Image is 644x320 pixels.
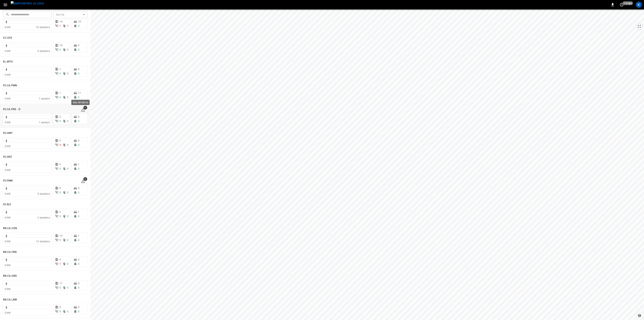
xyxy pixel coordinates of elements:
[59,139,61,142] span: 3
[78,258,79,261] span: 0
[59,215,61,218] span: 0
[78,286,79,289] span: 0
[59,258,61,261] span: 4
[59,120,61,123] span: 0
[67,239,68,242] span: 0
[78,72,79,75] span: 0
[11,1,44,6] img: ampcontrol.io logo
[78,282,79,285] span: 0
[59,143,61,146] span: 3
[5,264,11,267] span: 0 kW
[59,262,61,265] span: 1
[67,215,68,218] span: 0
[59,187,61,190] span: 8
[67,48,68,51] span: 0
[3,298,17,302] h6: RB.CA.LMR
[59,282,62,285] span: 17
[5,73,11,76] span: 0 kW
[67,96,68,99] span: 0
[78,143,79,146] span: 0
[78,24,79,27] span: 0
[78,239,79,242] span: 0
[67,120,68,123] span: 0
[5,288,11,291] span: 0 kW
[5,97,11,100] span: 0 kW
[37,49,50,53] span: 4 sessions
[73,100,88,104] p: See All Alerts
[3,226,17,230] h6: RB.CA.CON
[622,1,633,5] span: 1 m ago
[5,240,11,243] span: 0 kW
[59,44,62,47] span: 10
[3,203,12,207] h6: FE.RLY
[78,163,79,166] span: 1
[5,169,11,172] span: 0 kW
[78,139,79,142] span: 0
[39,121,50,124] span: 1 session
[78,91,81,94] span: 11
[59,20,62,23] span: 14
[37,216,50,219] span: 2 sessions
[5,121,11,124] span: 0 kW
[67,24,68,27] span: 1
[78,68,79,71] span: 0
[59,210,61,213] span: 2
[78,96,79,99] span: 0
[78,310,79,313] span: 0
[3,131,13,135] h6: FE.HWY
[59,163,61,166] span: 3
[59,310,61,313] span: 0
[59,286,61,289] span: 0
[78,262,79,265] span: 0
[67,191,68,194] span: 0
[3,179,13,183] h6: FE.PMN
[59,48,61,51] span: 0
[59,306,61,309] span: 0
[3,107,16,111] h6: FE.CA.PRS
[59,68,61,71] span: 1
[67,72,68,75] span: 0
[67,310,68,313] span: 0
[5,216,11,219] span: 0 kW
[83,177,87,181] span: 2
[5,49,11,53] span: 0 kW
[36,240,50,243] span: 12 sessions
[67,167,68,170] span: 0
[78,120,79,123] span: 0
[78,306,79,309] span: 0
[78,20,81,23] span: 10
[78,44,79,47] span: 0
[636,2,642,8] div: profile-icon
[59,91,61,94] span: 1
[3,155,12,159] h6: FE.ONT
[619,2,625,8] button: set refresh interval
[3,60,13,64] h6: EL.MTH
[78,210,79,213] span: 1
[78,115,79,118] span: 4
[78,167,79,170] span: 0
[5,192,11,195] span: 0 kW
[59,24,61,27] span: 1
[36,26,50,29] span: 10 sessions
[83,106,87,110] span: 1
[5,26,11,29] span: 0 kW
[78,48,79,51] span: 0
[5,311,11,314] span: 0 kW
[5,145,11,148] span: 0 kW
[59,115,61,118] span: 2
[59,96,61,99] span: 0
[3,36,12,40] h6: CC.STK
[3,83,17,88] h6: FE.CA.PMN
[59,239,61,242] span: 0
[3,250,17,254] h6: RB.CA.FRN
[59,167,61,170] span: 0
[59,191,61,194] span: 0
[59,72,61,75] span: 0
[67,262,68,265] span: 0
[67,286,68,289] span: 0
[78,191,79,194] span: 0
[78,234,79,237] span: 1
[59,234,62,237] span: 13
[78,187,79,190] span: 0
[39,97,50,100] span: 1 session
